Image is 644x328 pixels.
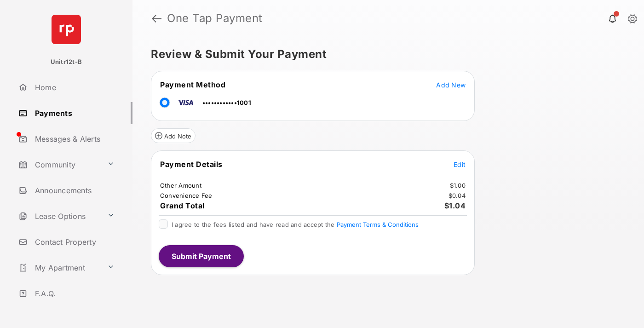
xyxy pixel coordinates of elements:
[15,257,103,279] a: My Apartment
[160,181,202,190] td: Other Amount
[159,245,244,267] button: Submit Payment
[15,205,103,227] a: Lease Options
[448,191,466,200] td: $0.04
[15,102,132,124] a: Payments
[52,15,81,44] img: svg+xml;base64,PHN2ZyB4bWxucz0iaHR0cDovL3d3dy53My5vcmcvMjAwMC9zdmciIHdpZHRoPSI2NCIgaGVpZ2h0PSI2NC...
[15,128,132,150] a: Messages & Alerts
[160,201,205,210] span: Grand Total
[454,160,466,169] button: Edit
[172,221,419,228] span: I agree to the fees listed and have read and accept the
[15,179,132,201] a: Announcements
[454,161,466,168] span: Edit
[15,76,132,98] a: Home
[15,282,132,305] a: F.A.Q.
[202,99,251,106] span: ••••••••••••1001
[160,80,225,89] span: Payment Method
[167,13,263,24] strong: One Tap Payment
[15,154,103,176] a: Community
[444,201,466,210] span: $1.04
[151,128,195,143] button: Add Note
[160,160,223,169] span: Payment Details
[337,221,419,228] button: I agree to the fees listed and have read and accept the
[15,231,132,253] a: Contact Property
[51,58,82,67] p: Unitr12t-B
[449,181,466,190] td: $1.00
[436,80,466,89] button: Add New
[151,49,618,60] h5: Review & Submit Your Payment
[160,191,213,200] td: Convenience Fee
[436,81,466,89] span: Add New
